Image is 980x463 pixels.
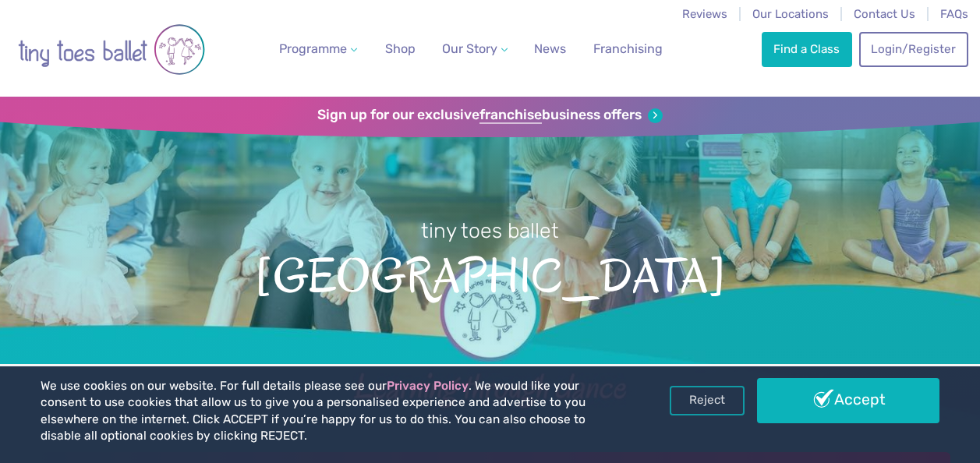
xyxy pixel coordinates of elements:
[762,32,852,66] a: Find a Class
[752,7,829,21] a: Our Locations
[479,107,542,124] strong: franchise
[528,34,572,65] a: News
[670,386,745,415] a: Reject
[421,218,559,243] small: tiny toes ballet
[41,378,625,445] p: We use cookies on our website. For full details please see our . We would like your consent to us...
[940,7,968,21] a: FAQs
[682,7,727,21] a: Reviews
[442,41,497,56] span: Our Story
[854,7,915,21] a: Contact Us
[385,41,416,56] span: Shop
[757,378,939,423] a: Accept
[25,245,955,302] span: [GEOGRAPHIC_DATA]
[18,10,205,89] img: tiny toes ballet
[436,34,514,65] a: Our Story
[273,34,363,65] a: Programme
[534,41,566,56] span: News
[593,41,663,56] span: Franchising
[379,34,422,65] a: Shop
[587,34,669,65] a: Franchising
[859,32,968,66] a: Login/Register
[317,107,663,124] a: Sign up for our exclusivefranchisebusiness offers
[279,41,347,56] span: Programme
[387,379,469,393] a: Privacy Policy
